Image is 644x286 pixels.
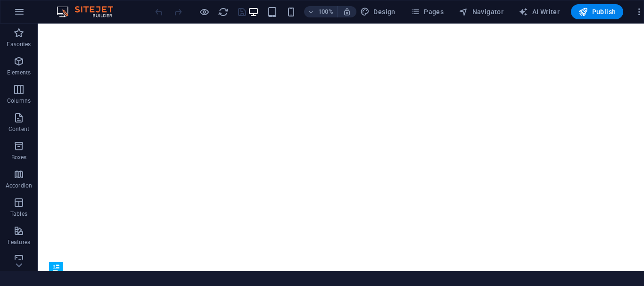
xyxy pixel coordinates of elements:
span: Pages [411,7,444,16]
span: Navigator [459,7,504,16]
span: Design [360,7,396,16]
p: Favorites [7,41,31,48]
p: Elements [7,69,31,76]
i: Reload page [218,7,229,17]
p: Boxes [11,154,27,161]
p: Content [8,125,29,133]
div: Design (Ctrl+Alt+Y) [356,4,399,19]
img: Editor Logo [54,6,125,17]
button: Navigator [455,4,507,19]
p: Columns [7,97,31,105]
button: reload [217,6,229,17]
span: AI Writer [519,7,560,16]
span: Publish [578,7,616,16]
h6: 100% [318,6,333,17]
button: Design [356,4,399,19]
button: Pages [407,4,447,19]
button: 100% [304,6,338,17]
i: On resize automatically adjust zoom level to fit chosen device. [343,8,351,16]
button: Click here to leave preview mode and continue editing [198,6,210,17]
p: Accordion [6,182,32,189]
p: Features [8,238,30,246]
button: AI Writer [515,4,563,19]
button: Publish [571,4,623,19]
p: Tables [10,210,27,218]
